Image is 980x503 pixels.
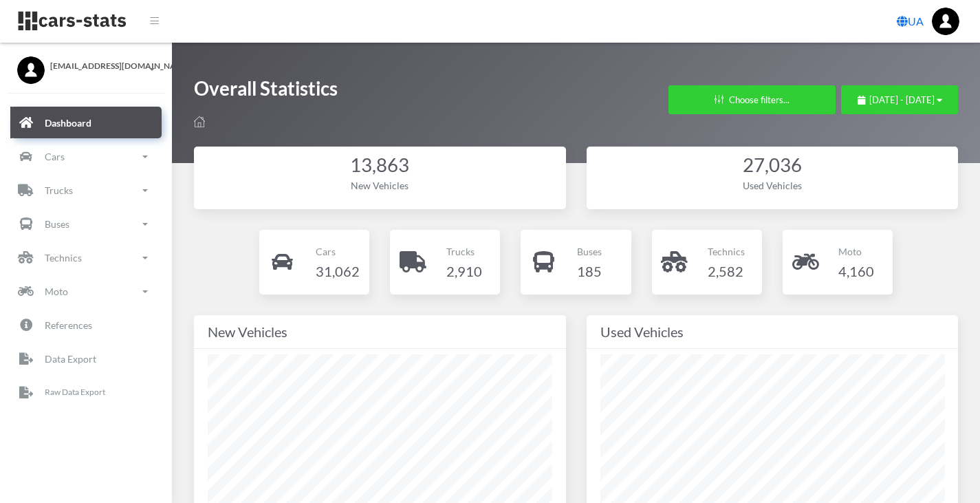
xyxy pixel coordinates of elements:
button: Choose filters... [668,85,836,114]
a: Trucks [10,175,162,206]
h4: 185 [577,260,602,282]
h4: 4,160 [838,260,874,282]
p: References [45,317,92,334]
div: Used Vehicles [600,178,945,193]
p: Cars [316,243,360,260]
p: Buses [577,243,602,260]
p: Trucks [45,182,73,199]
p: Buses [45,215,69,233]
span: [DATE] - [DATE] [869,94,935,105]
a: Moto [10,276,162,308]
a: Dashboard [10,107,162,139]
a: UA [891,8,929,35]
div: New Vehicles [208,178,552,193]
div: New Vehicles [208,321,552,343]
p: Data Export [45,350,96,367]
p: Raw Data Export [45,385,105,400]
p: Dashboard [45,114,91,131]
h4: 31,062 [316,260,360,282]
a: Data Export [10,343,162,375]
h4: 2,910 [446,260,482,282]
a: [EMAIL_ADDRESS][DOMAIN_NAME] [17,56,155,72]
p: Technics [45,249,82,266]
div: 13,863 [208,152,552,179]
img: ... [932,8,959,35]
a: Technics [10,242,162,274]
a: Buses [10,208,162,240]
button: [DATE] - [DATE] [841,85,958,114]
p: Moto [838,243,874,260]
p: Cars [45,148,65,165]
p: Trucks [446,243,482,260]
div: Used Vehicles [600,321,945,343]
h1: Overall Statistics [194,76,338,108]
a: Raw Data Export [10,377,162,409]
a: Cars [10,141,162,173]
a: References [10,310,162,341]
span: [EMAIL_ADDRESS][DOMAIN_NAME] [50,60,155,72]
img: navbar brand [17,10,127,32]
h4: 2,582 [708,260,745,282]
p: Moto [45,283,68,300]
p: Technics [708,243,745,260]
div: 27,036 [600,152,945,179]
